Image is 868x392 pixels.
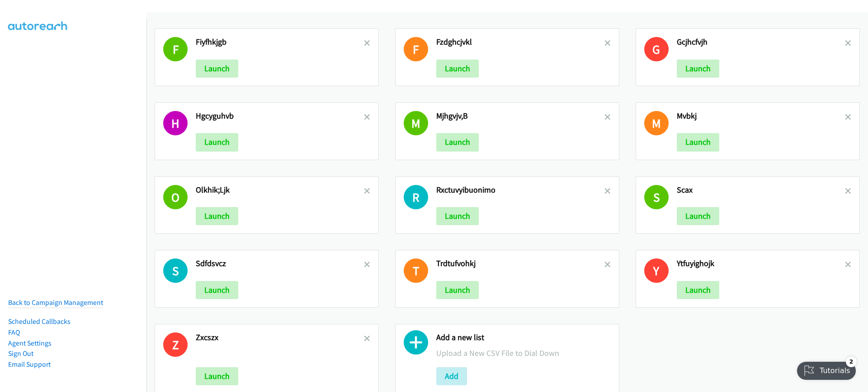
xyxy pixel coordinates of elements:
[196,185,364,195] h2: Olkhik;Ljk
[196,367,238,385] button: Launch
[404,111,428,135] h1: M
[644,111,669,135] h1: M
[436,133,479,151] button: Launch
[677,207,719,225] button: Launch
[196,281,238,299] button: Launch
[8,317,71,326] a: Scheduled Callbacks
[436,347,611,359] p: Upload a New CSV File to Dial Down
[644,185,669,209] h1: S
[436,207,479,225] button: Launch
[436,185,604,195] h2: Rxctuvyibuonimo
[163,111,188,135] h1: H
[644,37,669,61] h1: G
[8,339,52,347] a: Agent Settings
[196,207,238,225] button: Launch
[677,258,845,269] h2: Ytfuyighojk
[677,185,845,195] h2: Scax
[196,37,364,47] h2: Fiyfhkjgb
[436,111,604,121] h2: Mjhgvjv,B
[8,349,33,358] a: Sign Out
[436,60,479,78] button: Launch
[436,258,604,269] h2: Trdtufvohkj
[404,258,428,283] h1: T
[436,281,479,299] button: Launch
[196,133,238,151] button: Launch
[436,37,604,47] h2: Fzdghcjvkl
[677,133,719,151] button: Launch
[644,258,669,283] h1: Y
[163,185,188,209] h1: O
[8,360,51,369] a: Email Support
[436,367,467,385] button: Add
[404,37,428,61] h1: F
[677,281,719,299] button: Launch
[163,332,188,357] h1: Z
[404,185,428,209] h1: R
[163,258,188,283] h1: S
[792,353,861,385] iframe: Checklist
[196,60,238,78] button: Launch
[8,298,103,307] a: Back to Campaign Management
[8,328,20,337] a: FAQ
[677,60,719,78] button: Launch
[196,111,364,121] h2: Hgcyguhvb
[677,37,845,47] h2: Gcjhcfvjh
[196,332,364,343] h2: Zxcszx
[163,37,188,61] h1: F
[677,111,845,121] h2: Mvbkj
[436,332,611,343] h2: Add a new list
[196,258,364,269] h2: Sdfdsvcz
